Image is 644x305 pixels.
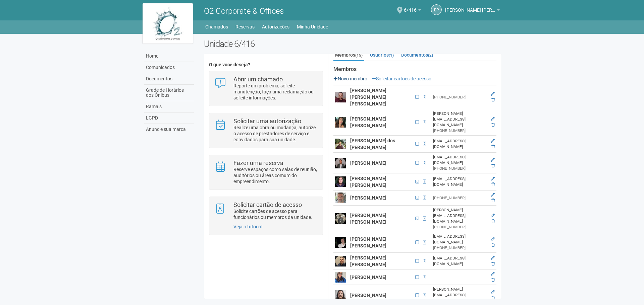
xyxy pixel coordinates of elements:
div: [PHONE_NUMBER] [433,128,486,134]
strong: Solicitar uma autorização [233,118,301,125]
a: Excluir membro [491,296,495,300]
a: [PERSON_NAME] [PERSON_NAME] [445,8,500,14]
a: Editar membro [491,176,495,181]
p: Reporte um problema, solicite manutenção, faça uma reclamação ou solicite informações. [233,83,318,101]
a: Editar membro [491,193,495,197]
a: Editar membro [491,272,495,277]
a: BP [431,4,442,15]
img: user.png [335,237,346,248]
div: [PERSON_NAME][EMAIL_ADDRESS][DOMAIN_NAME] [433,111,486,128]
a: Home [144,51,194,62]
p: Solicite cartões de acesso para funcionários ou membros da unidade. [233,208,318,220]
a: Editar membro [491,237,495,242]
a: Editar membro [491,117,495,122]
img: user.png [335,290,346,301]
div: [PHONE_NUMBER] [433,195,486,201]
a: Excluir membro [491,163,495,168]
a: Membros(15) [333,50,364,61]
a: Documentos(2) [399,50,435,60]
a: Anuncie sua marca [144,124,194,135]
a: Excluir membro [491,144,495,149]
strong: [PERSON_NAME] [PERSON_NAME] [350,116,386,128]
a: Solicitar cartões de acesso [372,76,431,81]
p: Realize uma obra ou mudança, autorize o acesso de prestadores de serviço e convidados para sua un... [233,125,318,143]
strong: [PERSON_NAME] [PERSON_NAME] [350,255,386,267]
a: Comunicados [144,62,194,73]
a: Veja o tutorial [233,224,262,229]
div: [PERSON_NAME][EMAIL_ADDRESS][DOMAIN_NAME] [433,287,486,304]
a: Editar membro [491,139,495,143]
img: user.png [335,256,346,266]
strong: Solicitar cartão de acesso [233,201,302,208]
strong: Fazer uma reserva [233,159,283,166]
img: user.png [335,193,346,203]
div: [PERSON_NAME][EMAIL_ADDRESS][DOMAIN_NAME] [433,207,486,224]
a: Novo membro [333,76,367,81]
img: user.png [335,272,346,283]
span: O2 Corporate & Offices [204,6,284,16]
div: [PHONE_NUMBER] [433,94,486,100]
a: Ramais [144,101,194,112]
a: Chamados [205,22,228,31]
div: [PHONE_NUMBER] [433,224,486,230]
strong: [PERSON_NAME] [350,293,386,298]
a: Editar membro [491,290,495,295]
a: Reservas [235,22,255,31]
a: Abrir um chamado Reporte um problema, solicite manutenção, faça uma reclamação ou solicite inform... [214,76,317,101]
small: (2) [428,53,433,58]
a: Autorizações [262,22,289,31]
img: user.png [335,92,346,102]
a: Excluir membro [491,219,495,224]
img: logo.jpg [143,3,193,44]
span: Brícia Papa Alcântara [445,1,495,13]
a: Solicitar uma autorização Realize uma obra ou mudança, autorize o acesso de prestadores de serviç... [214,118,317,143]
strong: [PERSON_NAME] [350,195,386,201]
img: user.png [335,117,346,128]
a: Fazer uma reserva Reserve espaços como salas de reunião, auditórios ou áreas comum do empreendime... [214,160,317,184]
a: Solicitar cartão de acesso Solicite cartões de acesso para funcionários ou membros da unidade. [214,202,317,220]
a: Editar membro [491,92,495,96]
strong: [PERSON_NAME] [350,275,386,280]
a: LGPD [144,112,194,124]
a: Excluir membro [491,278,495,282]
a: Excluir membro [491,261,495,266]
a: 6/416 [404,8,421,14]
strong: [PERSON_NAME] dos [PERSON_NAME] [350,138,395,150]
a: Editar membro [491,256,495,260]
div: [EMAIL_ADDRESS][DOMAIN_NAME] [433,138,486,150]
a: Excluir membro [491,198,495,203]
small: (15) [355,53,363,58]
a: Grade de Horários dos Ônibus [144,85,194,101]
div: [EMAIL_ADDRESS][DOMAIN_NAME] [433,176,486,187]
p: Reserve espaços como salas de reunião, auditórios ou áreas comum do empreendimento. [233,166,318,184]
a: Excluir membro [491,123,495,127]
div: [EMAIL_ADDRESS][DOMAIN_NAME] [433,234,486,245]
img: user.png [335,213,346,224]
img: user.png [335,176,346,187]
a: Editar membro [491,158,495,162]
a: Excluir membro [491,97,495,102]
a: Excluir membro [491,243,495,247]
a: Editar membro [491,213,495,218]
strong: [PERSON_NAME] [PERSON_NAME] [350,213,386,225]
small: (1) [389,53,394,58]
strong: [PERSON_NAME] [PERSON_NAME] [350,176,386,188]
div: [PHONE_NUMBER] [433,245,486,251]
div: [EMAIL_ADDRESS][DOMAIN_NAME] [433,154,486,166]
strong: Membros [333,66,496,72]
h2: Unidade 6/416 [204,39,501,49]
img: user.png [335,158,346,168]
strong: [PERSON_NAME] [PERSON_NAME] [PERSON_NAME] [350,88,386,106]
a: Usuários(1) [368,50,395,60]
strong: Abrir um chamado [233,76,283,83]
img: user.png [335,139,346,149]
span: 6/416 [404,1,417,13]
div: [PHONE_NUMBER] [433,166,486,171]
a: Minha Unidade [297,22,328,31]
a: Excluir membro [491,182,495,187]
div: [EMAIL_ADDRESS][DOMAIN_NAME] [433,255,486,267]
strong: [PERSON_NAME] [PERSON_NAME] [350,236,386,248]
strong: [PERSON_NAME] [350,160,386,166]
h4: O que você deseja? [209,62,323,67]
a: Documentos [144,73,194,85]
